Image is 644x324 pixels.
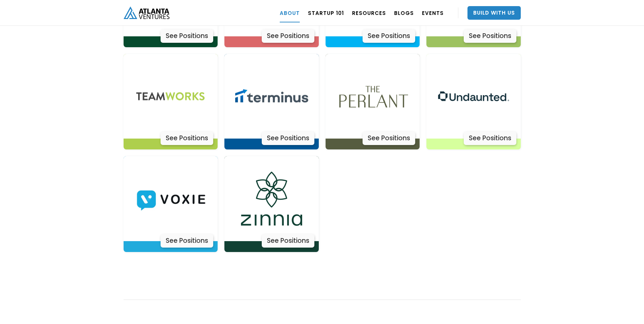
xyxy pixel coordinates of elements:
div: See Positions [262,131,314,145]
a: Startup 101 [308,3,344,22]
a: ABOUT [280,3,300,22]
img: Actively Learn [330,54,415,139]
div: See Positions [363,131,415,145]
img: Actively Learn [431,54,516,139]
a: Actively LearnSee Positions [224,54,319,150]
a: Actively LearnSee Positions [224,156,319,252]
img: Actively Learn [128,156,213,241]
a: EVENTS [422,3,444,22]
div: See Positions [464,131,516,145]
a: BLOGS [394,3,414,22]
a: Actively LearnSee Positions [326,54,420,150]
img: Actively Learn [229,156,314,241]
img: Actively Learn [229,54,314,139]
div: See Positions [161,29,213,43]
a: Actively LearnSee Positions [124,156,218,252]
div: See Positions [464,29,516,43]
a: Actively LearnSee Positions [426,54,521,150]
img: Actively Learn [128,54,213,139]
div: See Positions [161,131,213,145]
div: See Positions [262,29,314,43]
a: Actively LearnSee Positions [124,54,218,150]
div: See Positions [161,234,213,248]
a: Build With Us [467,6,521,20]
div: See Positions [262,234,314,248]
div: See Positions [363,29,415,43]
a: RESOURCES [352,3,386,22]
